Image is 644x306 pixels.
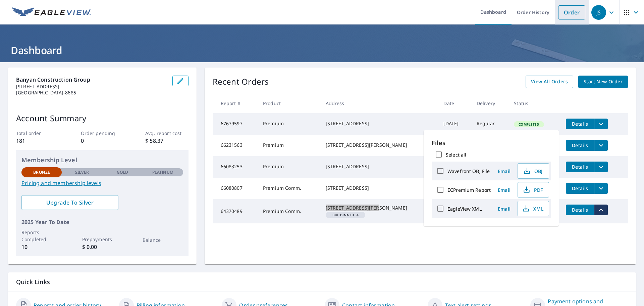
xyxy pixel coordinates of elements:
[594,162,608,172] button: filesDropdownBtn-66083253
[81,130,124,137] p: Order pending
[16,278,628,286] p: Quick Links
[566,183,594,194] button: detailsBtn-66080807
[258,113,320,135] td: Premium
[16,130,59,137] p: Total order
[570,185,590,191] span: Details
[145,130,188,137] p: Avg. report cost
[566,119,594,129] button: detailsBtn-67679597
[438,113,471,135] td: [DATE]
[8,43,636,57] h1: Dashboard
[82,236,122,243] p: Prepayments
[21,156,183,165] p: Membership Level
[213,156,258,178] td: 66083253
[522,167,543,175] span: OBJ
[326,163,433,170] div: [STREET_ADDRESS]
[75,169,89,175] p: Silver
[570,121,590,127] span: Details
[432,138,551,147] p: Files
[570,164,590,170] span: Details
[438,93,471,113] th: Date
[594,119,608,129] button: filesDropdownBtn-67679597
[584,78,623,86] span: Start New Order
[21,243,62,251] p: 10
[591,5,606,20] div: JS
[213,113,258,135] td: 67679597
[526,76,573,88] a: View All Orders
[522,186,543,194] span: PDF
[496,187,512,193] span: Email
[570,207,590,213] span: Details
[258,93,320,113] th: Product
[213,135,258,156] td: 66231563
[16,112,189,124] p: Account Summary
[447,187,491,193] label: ECPremium Report
[320,93,438,113] th: Address
[117,169,128,175] p: Gold
[518,201,549,216] button: XML
[143,236,183,244] p: Balance
[12,7,91,17] img: EV Logo
[522,205,543,213] span: XML
[496,206,512,212] span: Email
[326,120,433,127] div: [STREET_ADDRESS]
[332,213,354,217] em: Building ID
[447,168,490,174] label: Wavefront OBJ File
[531,78,568,86] span: View All Orders
[33,169,50,175] p: Bronze
[326,185,433,191] div: [STREET_ADDRESS]
[326,205,433,211] div: [STREET_ADDRESS][PERSON_NAME]
[21,229,62,243] p: Reports Completed
[493,166,515,176] button: Email
[446,151,466,158] label: Select all
[82,243,122,251] p: $ 0.00
[471,93,508,113] th: Delivery
[493,204,515,214] button: Email
[328,213,363,217] span: 4
[258,156,320,178] td: Premium
[594,140,608,151] button: filesDropdownBtn-66231563
[213,178,258,199] td: 66080807
[81,137,124,145] p: 0
[471,113,508,135] td: Regular
[566,205,594,215] button: detailsBtn-64370489
[515,122,543,127] span: Completed
[594,205,608,215] button: filesDropdownBtn-64370489
[21,218,183,226] p: 2025 Year To Date
[518,163,549,179] button: OBJ
[258,199,320,223] td: Premium Comm.
[213,93,258,113] th: Report #
[566,140,594,151] button: detailsBtn-66231563
[152,169,173,175] p: Platinum
[16,137,59,145] p: 181
[21,195,118,210] a: Upgrade To Silver
[508,93,560,113] th: Status
[258,178,320,199] td: Premium Comm.
[447,206,482,212] label: EagleView XML
[326,142,433,148] div: [STREET_ADDRESS][PERSON_NAME]
[16,76,167,84] p: Banyan Construction Group
[496,168,512,174] span: Email
[518,182,549,198] button: PDF
[16,90,167,96] p: [GEOGRAPHIC_DATA]-8685
[578,76,628,88] a: Start New Order
[145,137,188,145] p: $ 58.37
[493,185,515,195] button: Email
[558,5,585,19] a: Order
[594,183,608,194] button: filesDropdownBtn-66080807
[213,199,258,223] td: 64370489
[27,199,113,206] span: Upgrade To Silver
[566,162,594,172] button: detailsBtn-66083253
[16,84,167,90] p: [STREET_ADDRESS]
[258,135,320,156] td: Premium
[21,179,183,187] a: Pricing and membership levels
[213,76,269,88] p: Recent Orders
[570,142,590,148] span: Details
